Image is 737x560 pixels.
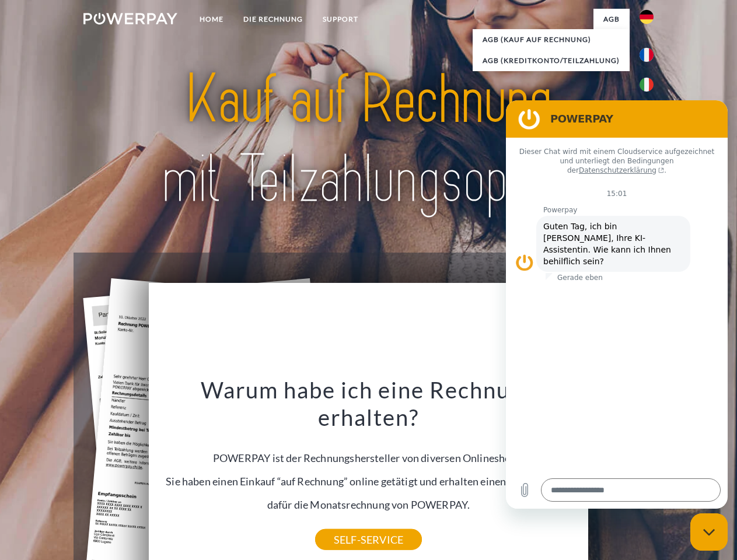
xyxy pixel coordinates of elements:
a: Home [190,9,233,30]
a: agb [593,9,630,30]
div: POWERPAY ist der Rechnungshersteller von diversen Onlineshops. Sie haben einen Einkauf “auf Rechn... [156,376,582,540]
a: AGB (Kauf auf Rechnung) [473,29,630,50]
img: de [640,10,654,24]
h3: Warum habe ich eine Rechnung erhalten? [156,376,582,432]
a: AGB (Kreditkonto/Teilzahlung) [473,50,630,71]
iframe: Schaltfläche zum Öffnen des Messaging-Fensters; Konversation läuft [690,513,728,551]
a: SUPPORT [313,9,368,30]
img: logo-powerpay-white.svg [83,13,177,24]
img: it [640,78,654,92]
img: fr [640,48,654,62]
a: DIE RECHNUNG [233,9,313,30]
img: title-powerpay_de.svg [111,56,626,223]
a: SELF-SERVICE [315,529,422,550]
iframe: Messaging-Fenster [506,100,728,509]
